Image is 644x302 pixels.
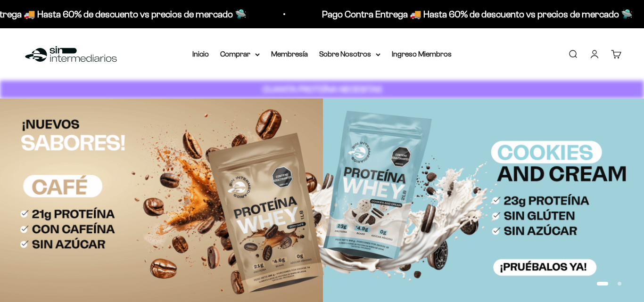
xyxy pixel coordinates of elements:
[220,48,260,60] summary: Comprar
[271,50,308,58] a: Membresía
[317,7,627,22] p: Pago Contra Entrega 🚚 Hasta 60% de descuento vs precios de mercado 🛸
[319,48,380,60] summary: Sobre Nosotros
[392,50,452,58] a: Ingreso Miembros
[263,84,382,94] strong: CUANTA PROTEÍNA NECESITAS
[192,50,209,58] a: Inicio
